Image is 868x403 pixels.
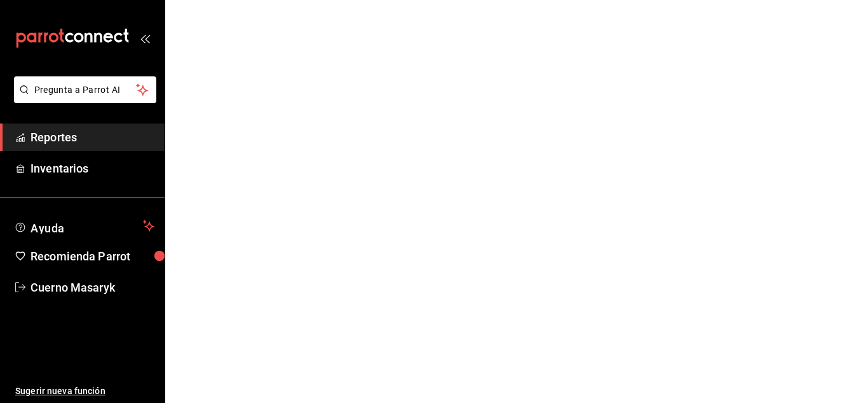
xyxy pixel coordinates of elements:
span: Inventarios [31,160,154,177]
span: Sugerir nueva función [15,385,154,398]
span: Recomienda Parrot [31,248,154,265]
span: Pregunta a Parrot AI [34,83,137,97]
button: Pregunta a Parrot AI [14,76,156,103]
span: Cuerno Masaryk [31,279,154,296]
a: Pregunta a Parrot AI [9,92,156,106]
button: open_drawer_menu [140,33,150,43]
span: Ayuda [31,218,138,234]
span: Reportes [31,129,154,146]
